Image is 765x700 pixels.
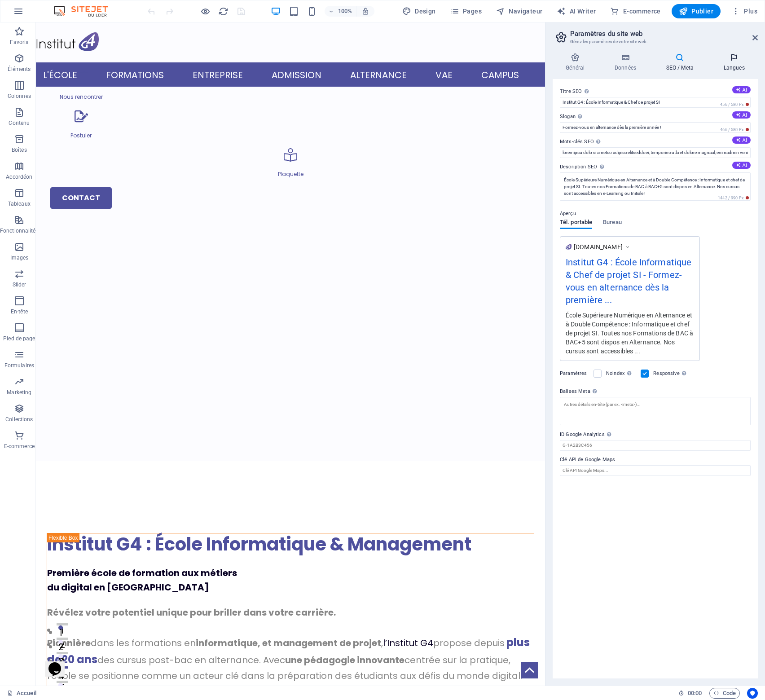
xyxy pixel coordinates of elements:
[553,53,602,72] h4: Général
[560,368,589,379] label: Paramètres
[732,111,751,119] button: Slogan
[9,119,30,127] p: Contenu
[603,217,622,229] span: Bureau
[653,368,689,379] label: Responsive
[560,111,751,122] label: Slogan
[672,4,721,18] button: Publier
[713,688,736,699] span: Code
[8,66,31,73] p: Éléments
[560,162,751,172] label: Description SEO
[678,688,702,699] h6: Durée de la session
[9,627,38,654] iframe: chat widget
[560,386,751,397] label: Balises Meta
[718,127,751,133] span: 466 / 580 Px
[10,254,29,261] p: Images
[688,688,702,699] span: 00 00
[4,443,35,450] p: E-commerce
[450,7,482,16] span: Pages
[560,217,592,229] span: Tél. portable
[13,281,26,288] p: Slider
[218,6,229,17] button: reload
[570,38,740,46] h3: Gérez les paramètres de votre site web.
[560,454,751,465] label: Clé API de Google Maps
[560,86,751,97] label: Titre SEO
[8,92,31,100] p: Colonnes
[560,208,576,219] p: Aperçu
[606,368,635,379] label: Noindex
[574,242,623,251] span: [DOMAIN_NAME]
[12,146,27,154] p: Boîtes
[402,7,436,16] span: Design
[5,416,33,423] p: Collections
[200,6,211,17] button: Cliquez ici pour quitter le mode Aperçu et poursuivre l'édition.
[731,7,757,16] span: Plus
[710,53,758,72] h4: Langues
[11,308,28,315] p: En-tête
[557,7,596,16] span: AI Writer
[732,136,751,144] button: Mots-clés SEO
[570,30,758,38] h2: Paramètres du site web
[602,53,653,72] h4: Données
[560,122,751,133] input: Slogan...
[653,53,710,72] h4: SEO / Meta
[8,200,31,207] p: Tableaux
[718,101,751,108] span: 456 / 580 Px
[325,6,356,17] button: 100%
[218,6,229,17] i: Actualiser la page
[10,39,28,46] p: Favoris
[560,465,751,476] input: Clé API Google Maps...
[560,429,751,440] label: ID Google Analytics
[7,389,31,396] p: Marketing
[560,440,751,451] input: G-1A2B3C456
[496,7,542,16] span: Navigateur
[566,244,572,250] img: G464x64px.png
[492,4,546,18] button: Navigateur
[732,86,751,93] button: Titre SEO
[566,310,694,356] div: École Supérieure Numérique en Alternance et à Double Compétence : Informatique et chef de projet...
[6,173,32,181] p: Accordéon
[560,219,622,236] div: Aperçu
[607,4,664,18] button: E-commerce
[728,4,761,18] button: Plus
[747,688,758,699] button: Usercentrics
[694,690,695,696] span: :
[7,688,36,699] a: Cliquez pour annuler la sélection. Double-cliquez pour ouvrir Pages.
[732,162,751,169] button: Description SEO
[679,7,713,16] span: Publier
[553,4,599,18] button: AI Writer
[566,255,694,311] div: Institut G4 : École Informatique & Chef de projet SI - Formez-vous en alternance dès la première ...
[447,4,485,18] button: Pages
[399,4,440,18] button: Design
[3,335,35,342] p: Pied de page
[610,7,660,16] span: E-commerce
[560,136,751,147] label: Mots-clés SEO
[52,6,119,17] img: Editor Logo
[709,688,740,699] button: Code
[338,6,352,17] h6: 100%
[716,195,751,201] span: 1442 / 990 Px
[4,362,34,369] p: Formulaires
